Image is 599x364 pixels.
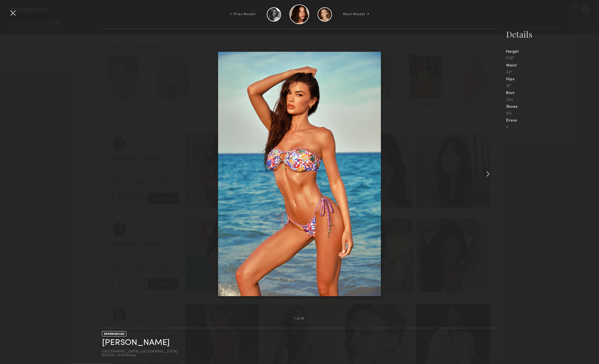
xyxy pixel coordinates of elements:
[506,84,599,88] div: 35"
[506,112,599,116] div: 8.5
[506,77,599,81] div: Hips
[295,317,304,320] div: 1 of 25
[506,91,599,95] div: Bust
[102,350,177,354] div: [GEOGRAPHIC_DATA], [GEOGRAPHIC_DATA]
[506,57,599,61] div: 5'10"
[506,70,599,74] div: 24"
[506,98,599,102] div: 32d
[102,354,177,357] div: $225/hr • $1620/day
[506,29,599,40] div: Details
[506,119,599,123] div: Dress
[506,105,599,109] div: Shoes
[230,12,256,17] div: ← Prev Model
[343,12,369,17] div: Next Model →
[506,64,599,68] div: Waist
[102,331,126,336] div: EXPERIENCED
[506,50,599,54] div: Height
[102,338,170,347] a: [PERSON_NAME]
[506,125,599,129] div: 0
